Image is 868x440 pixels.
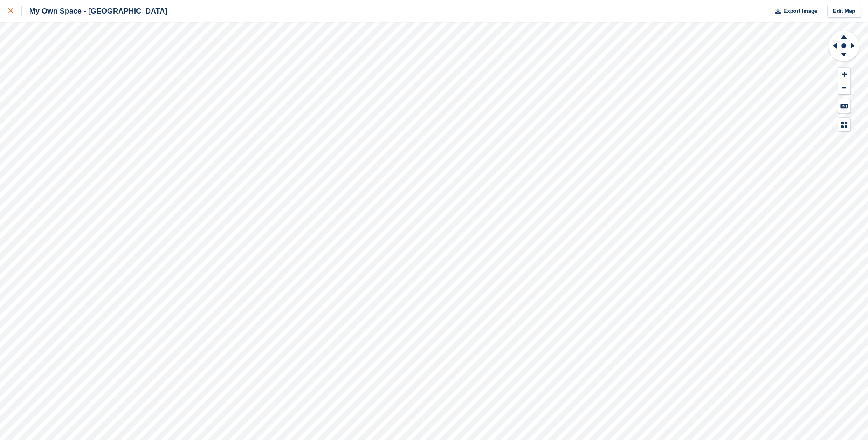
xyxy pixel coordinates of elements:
button: Keyboard Shortcuts [838,99,851,113]
button: Zoom Out [838,81,851,95]
a: Edit Map [828,5,861,18]
button: Export Image [771,5,818,18]
div: My Own Space - [GEOGRAPHIC_DATA] [22,6,167,16]
span: Export Image [784,7,817,15]
button: Map Legend [838,118,851,131]
button: Zoom In [838,68,851,81]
